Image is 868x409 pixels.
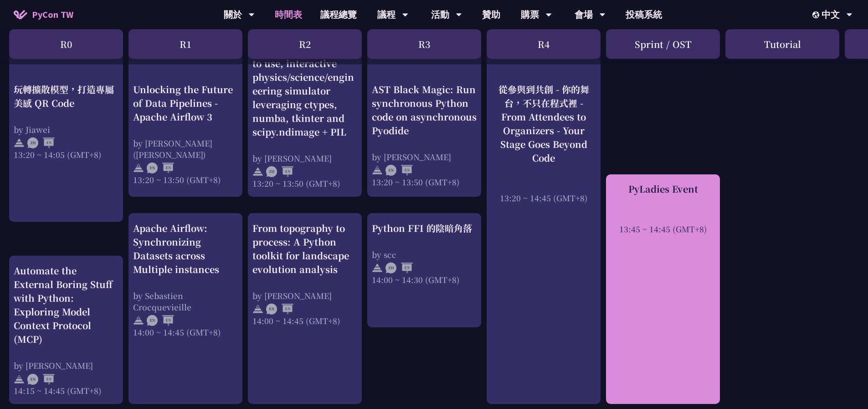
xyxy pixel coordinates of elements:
img: ZHEN.371966e.svg [266,166,293,177]
div: by [PERSON_NAME] ([PERSON_NAME]) [133,137,238,160]
div: Unlocking the Future of Data Pipelines - Apache Airflow 3 [133,82,238,123]
a: From topography to process: A Python toolkit for landscape evolution analysis by [PERSON_NAME] 14... [252,221,357,326]
img: ENEN.5a408d1.svg [147,163,174,173]
div: Python FFI 的陰暗角落 [372,221,477,235]
div: R0 [9,29,123,59]
div: 13:20 ~ 14:05 (GMT+8) [14,148,118,160]
a: How to write an easy to use, interactive physics/science/engineering simulator leveraging ctypes,... [252,43,357,189]
img: svg+xml;base64,PHN2ZyB4bWxucz0iaHR0cDovL3d3dy53My5vcmcvMjAwMC9zdmciIHdpZHRoPSIyNCIgaGVpZ2h0PSIyNC... [14,137,25,148]
img: svg+xml;base64,PHN2ZyB4bWxucz0iaHR0cDovL3d3dy53My5vcmcvMjAwMC9zdmciIHdpZHRoPSIyNCIgaGVpZ2h0PSIyNC... [372,165,383,176]
img: ENEN.5a408d1.svg [147,315,174,326]
div: Sprint / OST [606,29,720,59]
img: svg+xml;base64,PHN2ZyB4bWxucz0iaHR0cDovL3d3dy53My5vcmcvMjAwMC9zdmciIHdpZHRoPSIyNCIgaGVpZ2h0PSIyNC... [252,166,263,177]
div: 13:20 ~ 14:45 (GMT+8) [491,192,596,203]
div: R1 [128,29,242,59]
div: 14:00 ~ 14:45 (GMT+8) [252,315,357,326]
div: by [PERSON_NAME] [372,151,477,162]
img: ENEN.5a408d1.svg [27,374,55,385]
img: ENEN.5a408d1.svg [385,165,413,176]
img: svg+xml;base64,PHN2ZyB4bWxucz0iaHR0cDovL3d3dy53My5vcmcvMjAwMC9zdmciIHdpZHRoPSIyNCIgaGVpZ2h0PSIyNC... [252,304,263,315]
img: svg+xml;base64,PHN2ZyB4bWxucz0iaHR0cDovL3d3dy53My5vcmcvMjAwMC9zdmciIHdpZHRoPSIyNCIgaGVpZ2h0PSIyNC... [133,315,144,326]
div: 13:20 ~ 13:50 (GMT+8) [372,176,477,187]
a: AST Black Magic: Run synchronous Python code on asynchronous Pyodide by [PERSON_NAME] 13:20 ~ 13:... [372,43,477,148]
img: svg+xml;base64,PHN2ZyB4bWxucz0iaHR0cDovL3d3dy53My5vcmcvMjAwMC9zdmciIHdpZHRoPSIyNCIgaGVpZ2h0PSIyNC... [372,262,383,273]
div: by scc [372,249,477,260]
div: R4 [487,29,601,59]
img: svg+xml;base64,PHN2ZyB4bWxucz0iaHR0cDovL3d3dy53My5vcmcvMjAwMC9zdmciIHdpZHRoPSIyNCIgaGVpZ2h0PSIyNC... [14,374,25,385]
div: R2 [248,29,362,59]
img: svg+xml;base64,PHN2ZyB4bWxucz0iaHR0cDovL3d3dy53My5vcmcvMjAwMC9zdmciIHdpZHRoPSIyNCIgaGVpZ2h0PSIyNC... [133,163,144,173]
img: ZHEN.371966e.svg [27,137,55,148]
div: Apache Airflow: Synchronizing Datasets across Multiple instances [133,221,238,276]
img: ENEN.5a408d1.svg [266,304,293,315]
div: Tutorial [725,29,839,59]
div: 13:20 ~ 13:50 (GMT+8) [252,178,357,189]
div: From topography to process: A Python toolkit for landscape evolution analysis [252,221,357,276]
div: 從參與到共創 - 你的舞台，不只在程式裡 - From Attendees to Organizers - Your Stage Goes Beyond Code [491,82,596,164]
div: Automate the External Boring Stuff with Python: Exploring Model Context Protocol (MCP) [14,264,118,346]
div: by Jiawei [14,123,118,135]
div: by Sebastien Crocquevieille [133,290,238,313]
a: PyCon TW [5,3,82,26]
a: Automate the External Boring Stuff with Python: Exploring Model Context Protocol (MCP) by [PERSON... [14,264,118,396]
img: Locale Icon [812,11,822,18]
div: How to write an easy to use, interactive physics/science/engineering simulator leveraging ctypes,... [252,43,357,139]
div: AST Black Magic: Run synchronous Python code on asynchronous Pyodide [372,82,477,137]
img: ZHEN.371966e.svg [385,262,413,273]
div: 14:00 ~ 14:30 (GMT+8) [372,274,477,285]
a: Unlocking the Future of Data Pipelines - Apache Airflow 3 by [PERSON_NAME] ([PERSON_NAME]) 13:20 ... [133,43,238,146]
div: PyLadies Event [611,182,715,196]
a: 玩轉擴散模型，打造專屬美感 QR Code by Jiawei 13:20 ~ 14:05 (GMT+8) [14,43,118,121]
div: 13:45 ~ 14:45 (GMT+8) [611,223,715,235]
div: by [PERSON_NAME] [252,290,357,301]
div: by [PERSON_NAME] [14,360,118,371]
a: Apache Airflow: Synchronizing Datasets across Multiple instances by Sebastien Crocquevieille 14:0... [133,221,238,338]
div: 13:20 ~ 13:50 (GMT+8) [133,173,238,185]
div: 玩轉擴散模型，打造專屬美感 QR Code [14,82,118,110]
div: 14:00 ~ 14:45 (GMT+8) [133,326,238,338]
a: Python FFI 的陰暗角落 by scc 14:00 ~ 14:30 (GMT+8) [372,221,477,285]
div: R3 [367,29,481,59]
div: by [PERSON_NAME] [252,152,357,164]
div: 14:15 ~ 14:45 (GMT+8) [14,385,118,396]
span: PyCon TW [32,8,73,21]
img: Home icon of PyCon TW 2025 [14,10,27,19]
